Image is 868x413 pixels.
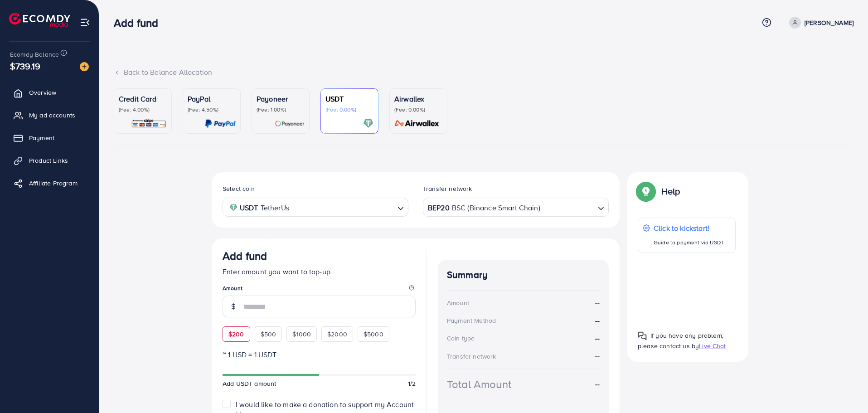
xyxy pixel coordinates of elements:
[275,118,305,129] img: card
[229,204,238,212] img: coin
[363,118,373,129] img: card
[541,200,594,214] input: Search for option
[7,174,92,192] a: Affiliate Program
[447,376,511,392] div: Total Amount
[325,106,373,113] p: (Fee: 0.00%)
[447,269,600,281] h4: Summary
[114,67,853,78] div: Back to Balance Allocation
[805,17,853,28] p: [PERSON_NAME]
[595,333,600,344] strong: --
[325,93,373,104] p: USDT
[447,316,496,325] div: Payment Method
[661,186,680,197] p: Help
[119,93,167,104] p: Credit Card
[29,133,54,142] span: Payment
[423,184,472,193] label: Transfer network
[7,83,92,102] a: Overview
[638,331,723,350] span: If you have any problem, please contact us by
[408,379,416,388] span: 1/2
[261,201,289,214] span: TetherUs
[595,351,600,361] strong: --
[80,17,90,28] img: menu
[638,331,647,340] img: Popup guide
[447,334,475,343] div: Coin type
[257,93,305,104] p: Payoneer
[223,349,416,360] p: ~ 1 USD = 1 USDT
[188,106,236,113] p: (Fee: 4.50%)
[292,330,311,339] span: $1000
[394,106,442,113] p: (Fee: 0.00%)
[447,298,469,307] div: Amount
[10,59,40,73] span: $739.19
[223,184,255,193] label: Select coin
[29,156,68,165] span: Product Links
[228,330,244,339] span: $200
[131,118,167,129] img: card
[364,330,383,339] span: $5000
[327,330,347,339] span: $2000
[595,379,600,389] strong: --
[240,201,258,214] strong: USDT
[394,93,442,104] p: Airwallex
[80,62,89,71] img: image
[654,223,724,233] p: Click to kickstart!
[7,106,92,124] a: My ad accounts
[423,198,609,216] div: Search for option
[29,179,78,188] span: Affiliate Program
[9,13,70,27] img: logo
[595,298,600,308] strong: --
[7,151,92,170] a: Product Links
[7,129,92,147] a: Payment
[119,106,167,113] p: (Fee: 4.00%)
[205,118,236,129] img: card
[638,183,654,199] img: Popup guide
[392,118,442,129] img: card
[452,201,540,214] span: BSC (Binance Smart Chain)
[223,284,416,296] legend: Amount
[223,198,408,216] div: Search for option
[786,17,853,29] a: [PERSON_NAME]
[188,93,236,104] p: PayPal
[829,372,861,406] iframe: Chat
[223,379,276,388] span: Add USDT amount
[29,88,56,97] span: Overview
[699,341,726,350] span: Live Chat
[261,330,276,339] span: $500
[654,237,724,248] p: Guide to payment via USDT
[257,106,305,113] p: (Fee: 1.00%)
[223,249,267,262] h3: Add fund
[292,200,394,214] input: Search for option
[223,266,416,277] p: Enter amount you want to top-up
[447,352,496,361] div: Transfer network
[10,50,59,59] span: Ecomdy Balance
[114,16,165,29] h3: Add fund
[595,316,600,326] strong: --
[428,201,450,214] strong: BEP20
[29,111,75,120] span: My ad accounts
